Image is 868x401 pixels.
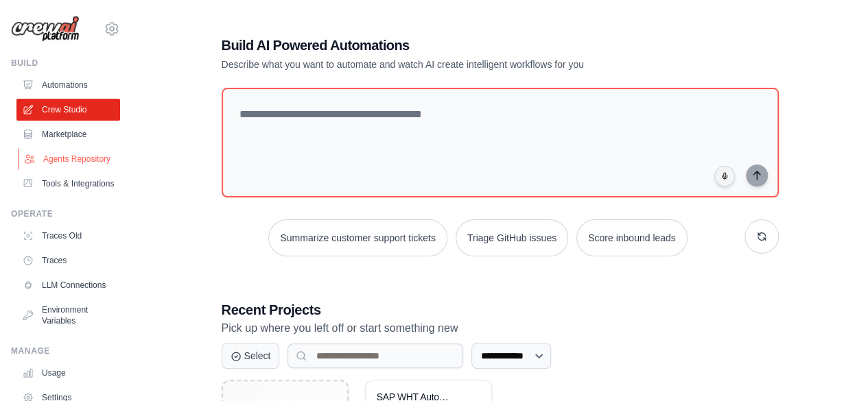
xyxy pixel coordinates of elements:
div: Manage [11,345,120,356]
a: Automations [16,74,120,96]
a: Traces Old [16,225,120,247]
button: Score inbound leads [576,219,688,256]
a: Marketplace [16,123,120,145]
div: Operate [11,208,120,219]
p: Describe what you want to automate and watch AI create intelligent workflows for you [222,58,683,71]
h1: Build AI Powered Automations [222,36,683,55]
button: Click to speak your automation idea [714,166,735,186]
button: Triage GitHub issues [456,219,568,256]
a: LLM Connections [16,274,120,296]
img: Logo [11,16,80,42]
a: Crew Studio [16,99,120,121]
button: Select [222,343,280,369]
div: Build [11,58,120,69]
button: Get new suggestions [744,219,779,254]
p: Pick up where you left off or start something new [222,319,779,337]
h3: Recent Projects [222,300,779,319]
a: Agents Repository [18,148,121,170]
a: Usage [16,362,120,384]
a: Tools & Integrations [16,173,120,195]
button: Summarize customer support tickets [268,219,447,256]
a: Environment Variables [16,299,120,332]
a: Traces [16,250,120,271]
